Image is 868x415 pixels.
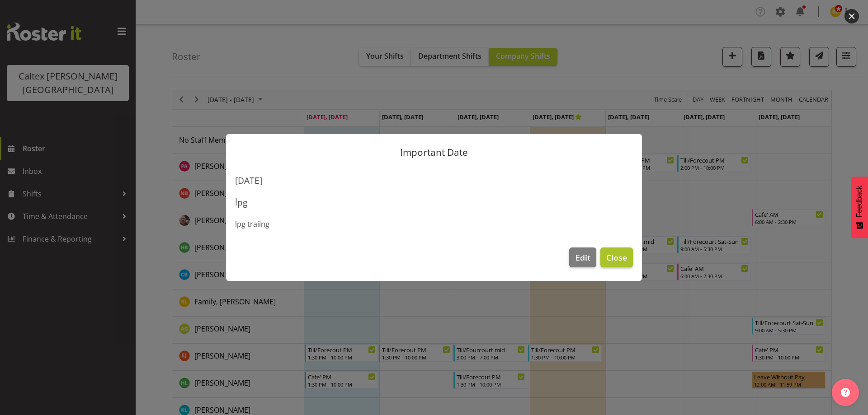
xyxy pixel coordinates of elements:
img: help-xxl-2.png [841,388,850,397]
h4: [DATE] [235,175,633,186]
button: Edit [569,247,596,267]
button: Feedback - Show survey [851,177,868,238]
p: Important Date [235,148,633,157]
span: Close [606,252,627,263]
button: Close [600,247,633,267]
span: Feedback [855,186,863,217]
span: Edit [576,252,590,263]
h4: lpg [235,197,633,208]
p: lpg traiing [235,219,633,229]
